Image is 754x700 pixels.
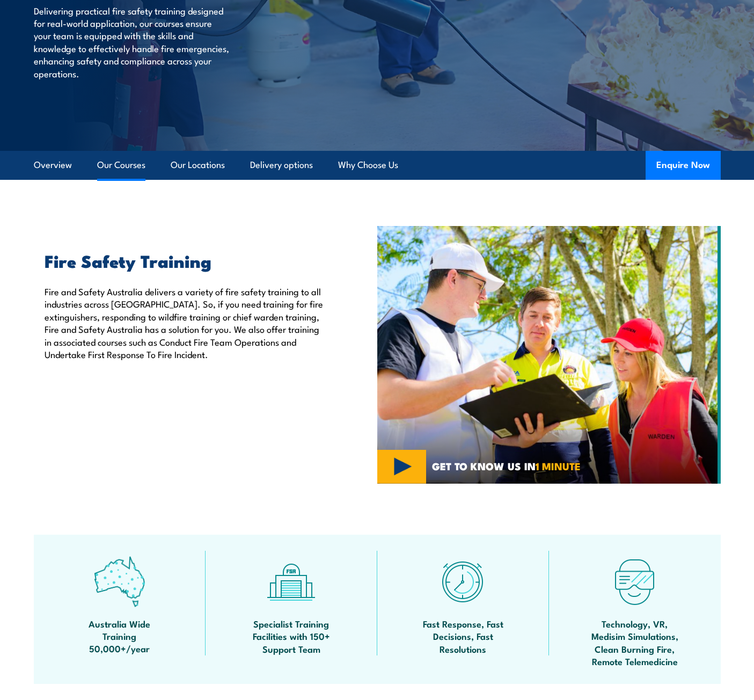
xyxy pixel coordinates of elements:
[94,556,145,607] img: auswide-icon
[171,151,225,179] a: Our Locations
[536,458,581,473] strong: 1 MINUTE
[97,151,145,179] a: Our Courses
[338,151,398,179] a: Why Choose Us
[415,617,511,655] span: Fast Response, Fast Decisions, Fast Resolutions
[45,253,328,268] h2: Fire Safety Training
[243,617,340,655] span: Specialist Training Facilities with 150+ Support Team
[377,226,721,484] img: Fire Safety Training Courses
[45,285,328,360] p: Fire and Safety Australia delivers a variety of fire safety training to all industries across [GE...
[432,461,581,471] span: GET TO KNOW US IN
[34,4,230,79] p: Delivering practical fire safety training designed for real-world application, our courses ensure...
[34,151,72,179] a: Overview
[646,151,721,180] button: Enquire Now
[587,617,683,668] span: Technology, VR, Medisim Simulations, Clean Burning Fire, Remote Telemedicine
[437,556,488,607] img: fast-icon
[266,556,317,607] img: facilities-icon
[250,151,313,179] a: Delivery options
[609,556,660,607] img: tech-icon
[71,617,168,655] span: Australia Wide Training 50,000+/year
